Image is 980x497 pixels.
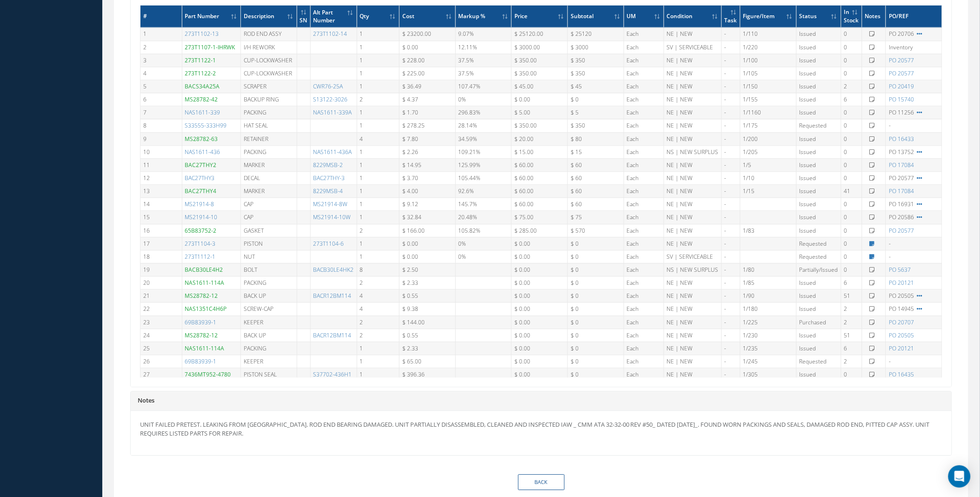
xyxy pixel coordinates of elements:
span: PO 20577 [889,174,922,182]
td: 0 [841,198,862,211]
td: NE | NEW [664,27,721,40]
td: Each [624,158,664,171]
td: Issued [796,93,841,106]
td: $ 23200.00 [400,27,456,40]
span: 37.5% [459,56,474,64]
td: 0 [841,27,862,40]
td: 0 [841,171,862,184]
td: Each [624,132,664,145]
td: - [721,355,740,368]
a: PO 16435 [889,370,914,378]
span: 107.47% [459,82,481,90]
td: $ 350 [568,119,624,132]
th: In Stock [841,5,862,27]
td: $ 60 [568,185,624,198]
td: I/H REWORK [241,40,297,54]
td: Issued [796,40,841,54]
td: 1 [357,106,399,119]
td: $ 0.00 [400,40,456,54]
td: 16 [140,224,182,237]
span: 125.99% [459,161,481,169]
a: Back [518,474,565,490]
td: $ 4.00 [400,185,456,198]
span: 145.7% [459,200,478,208]
td: NE | NEW [664,119,721,132]
th: Price [512,5,568,27]
td: NE | NEW [664,132,721,145]
td: 1 [357,67,399,80]
td: - [721,198,740,211]
a: NAS1611-114A [185,344,225,352]
td: - [721,263,740,276]
span: PO 20706 [889,30,922,38]
td: CUP-LOCKWASHER [241,54,297,67]
td: 1/105 [740,67,796,80]
td: 1/205 [740,145,796,158]
td: 1 [357,119,399,132]
a: MS28782-42 [185,95,218,103]
td: - [721,67,740,80]
td: - [721,368,740,381]
a: S13122-3026 [313,95,348,103]
a: BAC27THY2 [185,161,217,169]
td: NE | NEW [664,158,721,171]
td: - [721,132,740,145]
a: NAS1351C4H6P [185,305,227,313]
td: Issued [796,224,841,237]
td: 15 [140,211,182,224]
td: $ 285.00 [512,224,568,237]
th: Condition [664,5,721,27]
a: 8229MSB-2 [313,161,343,169]
span: 12.11% [459,43,478,51]
td: Issued [796,185,841,198]
td: NE | NEW [664,67,721,80]
span: Inventory [889,43,913,51]
td: GASKET [241,224,297,237]
td: NE | NEW [664,80,721,93]
td: Issued [796,132,841,145]
td: Each [624,171,664,184]
a: 273T1107-1-IHRWK [185,43,235,51]
td: PACKING [241,145,297,158]
a: BACR12BM114 [313,292,352,300]
a: PO 15740 [889,95,914,103]
td: Issued [796,171,841,184]
td: 6 [841,93,862,106]
th: Qty [357,5,399,27]
td: 1/10 [740,171,796,184]
td: - [721,276,740,289]
a: 273T1122-1 [185,56,216,64]
a: PO 5637 [889,266,911,274]
td: $ 60.00 [512,185,568,198]
td: $ 350 [568,54,624,67]
td: 1/15 [740,185,796,198]
td: Each [624,80,664,93]
td: Each [624,40,664,54]
td: $ 15.00 [512,145,568,158]
td: $ 60.00 [512,198,568,211]
td: 1 [357,198,399,211]
td: $ 45.00 [512,80,568,93]
td: Each [624,198,664,211]
td: $ 350.00 [512,67,568,80]
a: NAS1611-436A [313,148,352,156]
a: MS21914-8 [185,200,214,208]
td: $ 2.26 [400,145,456,158]
td: 41 [841,185,862,198]
td: Issued [796,211,841,224]
th: Part Number [182,5,240,27]
td: 8 [140,119,182,132]
td: 0 [841,158,862,171]
td: $ 45 [568,80,624,93]
td: RETAINER [241,132,297,145]
td: $ 166.00 [400,224,456,237]
a: BACB30LE4HK2 [313,266,354,274]
td: MARKER [241,158,297,171]
td: - [721,119,740,132]
td: - [721,145,740,158]
td: HAT SEAL [241,119,297,132]
a: PO 20121 [889,279,914,287]
td: - [721,80,740,93]
td: 0 [841,40,862,54]
a: MS28782-63 [185,135,218,143]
